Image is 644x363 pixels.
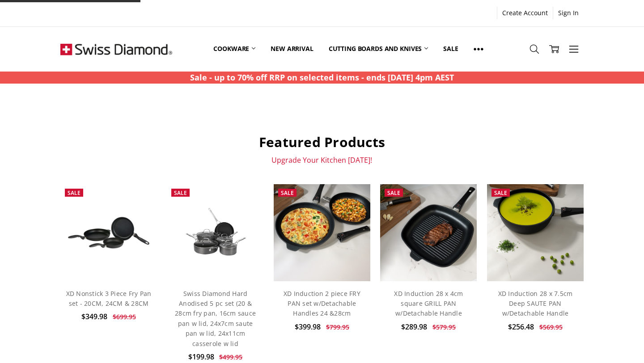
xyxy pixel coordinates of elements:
span: Sale [494,189,507,197]
a: Sign In [553,7,584,19]
span: $699.95 [113,312,136,321]
img: Swiss Diamond Hard Anodised 5 pc set (20 & 28cm fry pan, 16cm sauce pan w lid, 24x7cm saute pan w... [167,200,263,266]
img: XD Nonstick 3 Piece Fry Pan set - 20CM, 24CM & 28CM [60,208,157,257]
span: Sale [387,189,400,197]
span: $199.98 [188,352,214,362]
img: XD Induction 28 x 7.5cm Deep SAUTE PAN w/Detachable Handle [487,184,584,281]
a: New arrival [263,29,321,69]
a: Cutting boards and knives [321,29,436,69]
strong: Sale - up to 70% off RRP on selected items - ends [DATE] 4pm AEST [190,72,454,83]
a: XD Induction 2 piece FRY PAN set w/Detachable Handles 24 &28cm [284,289,360,318]
span: $399.98 [295,322,321,332]
span: $799.95 [326,323,349,331]
span: $289.98 [401,322,427,332]
a: XD Nonstick 3 Piece Fry Pan set - 20CM, 24CM & 28CM [60,184,157,281]
span: $569.95 [539,323,563,331]
a: XD Nonstick 3 Piece Fry Pan set - 20CM, 24CM & 28CM [66,289,152,308]
span: Sale [174,189,187,197]
img: XD Induction 28 x 4cm square GRILL PAN w/Detachable Handle [380,184,477,281]
img: XD Induction 2 piece FRY PAN set w/Detachable Handles 24 &28cm [274,184,370,281]
a: XD Induction 28 x 4cm square GRILL PAN w/Detachable Handle [394,289,463,318]
a: Create Account [497,7,553,19]
p: Upgrade Your Kitchen [DATE]! [60,156,584,165]
a: Swiss Diamond Hard Anodised 5 pc set (20 & 28cm fry pan, 16cm sauce pan w lid, 24x7cm saute pan w... [167,184,263,281]
span: $349.98 [81,312,107,321]
span: Sale [281,189,294,197]
span: $499.95 [219,353,242,361]
a: Show All [466,29,491,69]
img: Free Shipping On Every Order [60,27,172,72]
span: $256.48 [508,322,534,332]
h2: Featured Products [60,134,584,151]
a: Cookware [206,29,263,69]
span: Sale [68,189,80,197]
a: Sale [436,29,466,69]
a: Swiss Diamond Hard Anodised 5 pc set (20 & 28cm fry pan, 16cm sauce pan w lid, 24x7cm saute pan w... [175,289,256,348]
span: $579.95 [432,323,456,331]
a: XD Induction 28 x 7.5cm Deep SAUTE PAN w/Detachable Handle [498,289,573,318]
